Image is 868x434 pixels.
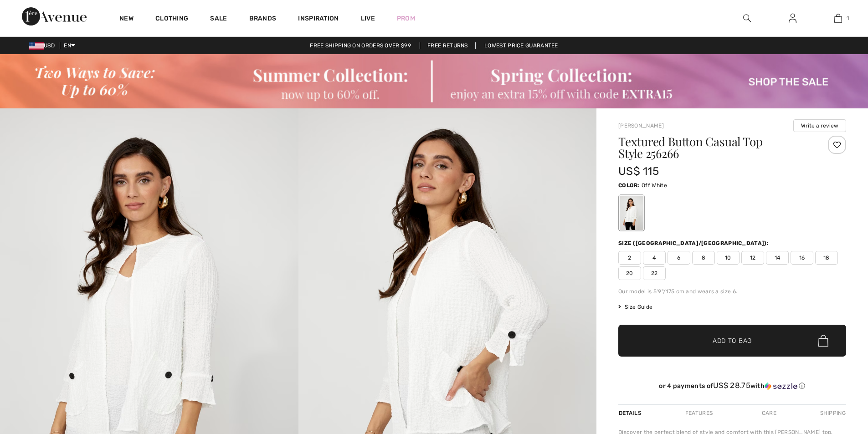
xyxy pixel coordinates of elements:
[249,15,277,24] a: Brands
[668,251,690,265] span: 6
[618,123,664,129] a: [PERSON_NAME]
[791,251,813,265] span: 16
[477,42,565,49] a: Lowest Price Guarantee
[119,15,134,24] a: New
[29,42,44,50] img: US Dollar
[765,382,797,390] img: Sezzle
[361,14,375,23] a: Live
[618,239,770,247] div: Size ([GEOGRAPHIC_DATA]/[GEOGRAPHIC_DATA]):
[618,287,846,296] div: Our model is 5'9"/175 cm and wears a size 6.
[818,335,828,347] img: Bag.svg
[618,266,641,280] span: 20
[692,251,715,265] span: 8
[618,381,846,393] div: or 4 payments ofUS$ 28.75withSezzle Click to learn more about Sezzle
[22,7,87,26] img: 1ère Avenue
[713,381,750,390] span: US$ 28.75
[618,251,641,265] span: 2
[810,366,859,388] iframe: Opens a widget where you can chat to one of our agents
[815,251,838,265] span: 18
[741,251,764,265] span: 12
[643,251,666,265] span: 4
[618,182,640,189] span: Color:
[717,251,740,265] span: 10
[618,136,808,159] h1: Textured Button Casual Top Style 256266
[678,405,720,421] div: Features
[834,13,842,24] img: My Bag
[64,42,75,49] span: EN
[618,381,846,390] div: or 4 payments of with
[754,405,784,421] div: Care
[642,182,667,189] span: Off White
[29,42,58,49] span: USD
[303,42,418,49] a: Free shipping on orders over $99
[618,303,652,311] span: Size Guide
[298,15,339,24] span: Inspiration
[847,14,849,22] span: 1
[618,325,846,357] button: Add to Bag
[793,119,846,132] button: Write a review
[816,13,860,24] a: 1
[210,15,227,24] a: Sale
[781,13,804,24] a: Sign In
[620,196,643,230] div: Off White
[420,42,476,49] a: Free Returns
[789,13,796,24] img: My Info
[155,15,188,24] a: Clothing
[397,14,415,23] a: Prom
[743,13,751,24] img: search the website
[618,405,644,421] div: Details
[818,405,846,421] div: Shipping
[766,251,789,265] span: 14
[713,336,752,346] span: Add to Bag
[643,266,666,280] span: 22
[618,165,659,178] span: US$ 115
